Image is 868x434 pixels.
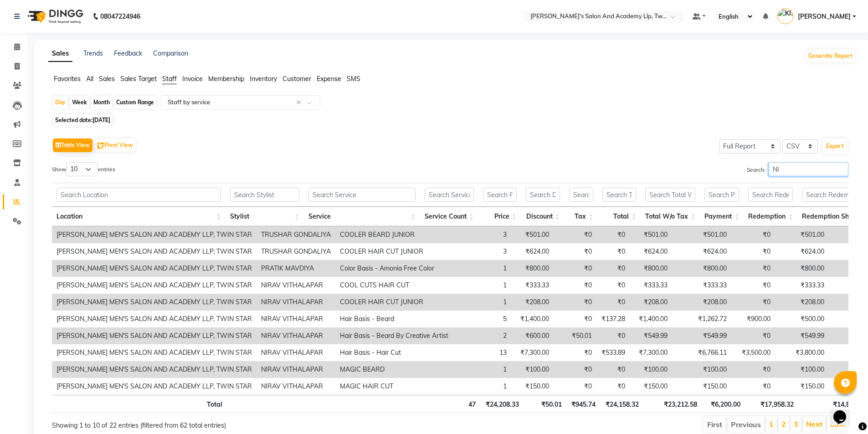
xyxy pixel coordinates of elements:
[317,75,341,83] span: Expense
[257,243,335,260] td: TRUSHAR GONDALIYA
[98,143,104,149] img: pivot.png
[66,162,98,176] select: Showentries
[453,378,511,395] td: 1
[745,395,798,413] th: ₹17,958.32
[769,419,774,429] a: 1
[630,344,672,361] td: ₹7,300.00
[54,75,81,83] span: Favorites
[731,311,775,327] td: ₹900.00
[775,260,829,277] td: ₹800.00
[775,327,829,344] td: ₹549.99
[335,226,453,243] td: COOLER BEARD JUNIOR
[453,226,511,243] td: 3
[56,188,221,202] input: Search Location
[52,260,257,277] td: [PERSON_NAME] MEN'S SALON AND ACADEMY LLP, TWIN STAR
[731,226,775,243] td: ₹0
[282,75,311,83] span: Customer
[569,188,594,202] input: Search Tax
[794,419,798,429] a: 3
[52,294,257,311] td: [PERSON_NAME] MEN'S SALON AND ACADEMY LLP, TWIN STAR
[672,277,731,294] td: ₹333.33
[630,260,672,277] td: ₹800.00
[511,311,554,327] td: ₹1,400.00
[83,49,103,57] a: Trends
[596,344,630,361] td: ₹533.89
[769,162,848,176] input: Search:
[257,344,335,361] td: NIRAV VITHALAPAR
[565,207,598,226] th: Tax: activate to sort column ascending
[748,188,793,202] input: Search Redemption
[511,260,554,277] td: ₹800.00
[70,96,89,109] div: Week
[731,361,775,378] td: ₹0
[308,188,416,202] input: Search Service
[511,378,554,395] td: ₹150.00
[596,243,630,260] td: ₹0
[566,395,600,413] th: ₹945.74
[483,188,517,202] input: Search Price
[731,260,775,277] td: ₹0
[53,114,113,126] span: Selected date:
[775,311,829,327] td: ₹500.00
[478,207,521,226] th: Price: activate to sort column ascending
[600,395,643,413] th: ₹24,158.32
[521,207,565,226] th: Discount: activate to sort column ascending
[257,311,335,327] td: NIRAV VITHALAPAR
[52,415,376,430] div: Showing 1 to 10 of 22 entries (filtered from 62 total entries)
[641,207,700,226] th: Total W/o Tax: activate to sort column ascending
[731,378,775,395] td: ₹0
[480,395,523,413] th: ₹24,208.33
[230,188,299,202] input: Search Stylist
[95,138,135,152] button: Pivot View
[596,260,630,277] td: ₹0
[630,294,672,311] td: ₹208.00
[422,395,480,413] th: 47
[208,75,244,83] span: Membership
[777,8,793,24] img: KISHAN BAVALIYA
[257,361,335,378] td: NIRAV VITHALAPAR
[511,361,554,378] td: ₹100.00
[53,138,92,152] button: Table View
[554,378,596,395] td: ₹0
[52,361,257,378] td: [PERSON_NAME] MEN'S SALON AND ACADEMY LLP, TWIN STAR
[257,277,335,294] td: NIRAV VITHALAPAR
[672,361,731,378] td: ₹100.00
[802,188,866,202] input: Search Redemption Share
[162,75,177,83] span: Staff
[645,188,695,202] input: Search Total W/o Tax
[775,344,829,361] td: ₹3,800.00
[335,260,453,277] td: Color Basis - Amonia Free Color
[182,75,203,83] span: Invoice
[602,188,636,202] input: Search Total
[453,277,511,294] td: 1
[114,96,156,109] div: Custom Range
[52,378,257,395] td: [PERSON_NAME] MEN'S SALON AND ACADEMY LLP, TWIN STAR
[257,327,335,344] td: NIRAV VITHALAPAR
[511,226,554,243] td: ₹501.00
[99,75,115,83] span: Sales
[335,344,453,361] td: Hair Basis - Hair Cut
[425,188,474,202] input: Search Service Count
[100,4,140,29] b: 08047224946
[596,226,630,243] td: ₹0
[672,378,731,395] td: ₹150.00
[702,395,745,413] th: ₹6,200.00
[453,361,511,378] td: 1
[643,395,702,413] th: ₹23,212.58
[596,327,630,344] td: ₹0
[596,294,630,311] td: ₹0
[335,361,453,378] td: MAGIC BEARD
[672,344,731,361] td: ₹6,766.11
[120,75,157,83] span: Sales Target
[704,188,739,202] input: Search Payment
[747,162,848,176] label: Search:
[630,327,672,344] td: ₹549.99
[731,243,775,260] td: ₹0
[335,294,453,311] td: COOLER HAIR CUT JUNIOR
[775,226,829,243] td: ₹501.00
[511,294,554,311] td: ₹208.00
[52,311,257,327] td: [PERSON_NAME] MEN'S SALON AND ACADEMY LLP, TWIN STAR
[296,98,304,107] span: Clear all
[672,294,731,311] td: ₹208.00
[554,327,596,344] td: ₹50.01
